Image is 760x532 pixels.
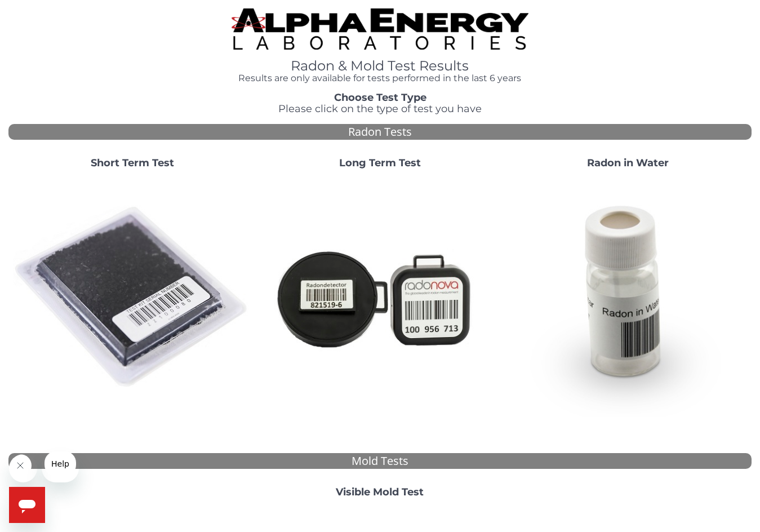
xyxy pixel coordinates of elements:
[232,8,529,50] img: TightCrop.jpg
[91,157,174,169] strong: Short Term Test
[42,451,79,482] iframe: Message from company
[278,103,482,115] span: Please click on the type of test you have
[8,124,752,140] div: Radon Tests
[8,453,752,469] div: Mold Tests
[587,157,669,169] strong: Radon in Water
[508,178,747,417] img: RadoninWater.jpg
[9,454,37,482] iframe: Close message
[336,486,424,498] strong: Visible Mold Test
[232,59,529,73] h1: Radon & Mold Test Results
[13,178,252,417] img: ShortTerm.jpg
[261,178,500,417] img: Radtrak2vsRadtrak3.jpg
[334,91,426,104] strong: Choose Test Type
[232,73,529,83] h4: Results are only available for tests performed in the last 6 years
[9,487,45,523] iframe: Button to launch messaging window
[339,157,421,169] strong: Long Term Test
